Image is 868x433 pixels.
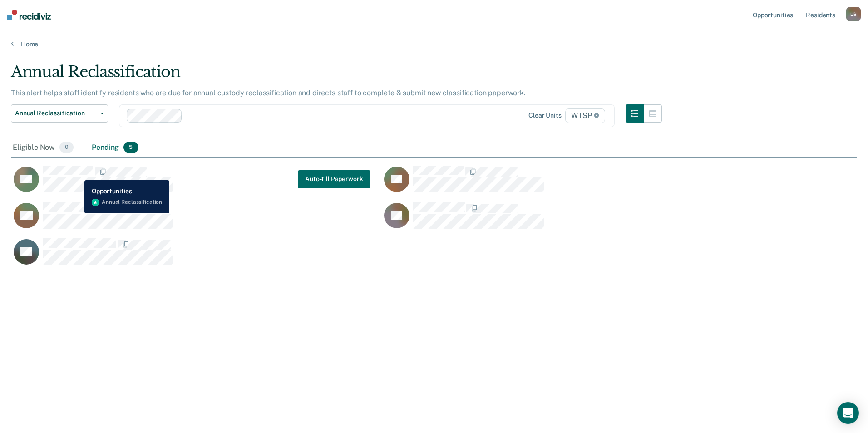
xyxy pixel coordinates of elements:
[90,138,140,158] div: Pending5
[11,89,526,97] p: This alert helps staff identify residents who are due for annual custody reclassification and dir...
[11,63,662,89] div: Annual Reclassification
[11,40,857,48] a: Home
[11,238,381,274] div: CaseloadOpportunityCell-00643898
[565,108,605,123] span: WTSP
[11,165,381,202] div: CaseloadOpportunityCell-00663909
[528,112,562,119] div: Clear units
[11,104,108,123] button: Annual Reclassification
[837,402,859,424] div: Open Intercom Messenger
[846,7,861,21] button: LB
[59,142,74,153] span: 0
[298,170,370,188] button: Auto-fill Paperwork
[846,7,861,21] div: L B
[7,10,51,20] img: Recidiviz
[381,165,752,202] div: CaseloadOpportunityCell-00650565
[15,109,97,117] span: Annual Reclassification
[11,202,381,238] div: CaseloadOpportunityCell-00522635
[123,142,138,153] span: 5
[298,170,370,188] a: Navigate to form link
[381,202,752,238] div: CaseloadOpportunityCell-00652025
[11,138,75,158] div: Eligible Now0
